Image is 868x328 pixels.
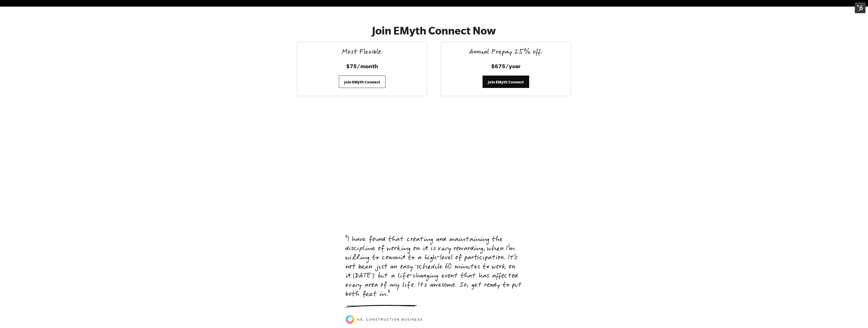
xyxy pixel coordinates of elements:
a: Join EMyth Connect [483,76,529,88]
h3: $675/year [447,62,564,70]
img: HubSpot Tools Menu Toggle [855,3,865,13]
span: Join EMyth Connect [344,79,380,85]
a: Join EMyth Connect [339,76,385,88]
div: Annual Prepay 25% off: [447,48,564,57]
span: KS, Construction business [358,318,423,322]
span: "I have found that creating and maintaining the discipline of working on it is very rewarding, wh... [345,235,522,300]
span: Join EMyth Connect [488,79,524,85]
iframe: HubSpot Video [339,113,529,220]
h3: $75/month [304,62,421,70]
div: Most Flexible: [304,48,421,57]
iframe: Chat Widget [843,304,868,328]
img: ses_full_rgb [345,315,355,324]
h2: Join EMyth Connect Now [330,24,538,37]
